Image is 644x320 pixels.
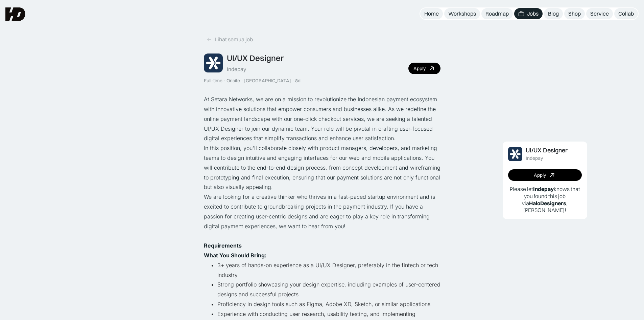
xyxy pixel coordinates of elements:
p: At Setara Networks, we are on a mission to revolutionize the Indonesian payment ecosystem with in... [204,94,440,143]
a: Apply [508,169,582,181]
b: Indepay [533,186,554,192]
p: In this position, you'll collaborate closely with product managers, developers, and marketing tea... [204,143,440,192]
div: Indepay [526,155,543,161]
div: Apply [534,172,546,178]
div: Blog [548,10,559,17]
b: HaloDesigners [529,200,566,207]
a: Apply [408,63,440,74]
div: [GEOGRAPHIC_DATA] [244,78,291,84]
div: UI/UX Designer [526,147,568,154]
div: Indepay [227,66,246,73]
div: · [241,78,243,84]
p: Please let knows that you found this job via , [PERSON_NAME]! [508,186,582,214]
a: Lihat semua job [204,34,256,45]
div: Onsite [226,78,240,84]
div: Roadmap [485,10,509,17]
div: UI/UX Designer [227,53,284,63]
div: Lihat semua job [215,36,253,43]
div: Workshops [448,10,476,17]
a: Roadmap [481,8,513,19]
div: Jobs [527,10,539,17]
p: ‍ [204,241,440,260]
p: We are looking for a creative thinker who thrives in a fast-paced startup environment and is exci... [204,192,440,231]
div: · [223,78,226,84]
div: Home [424,10,439,17]
div: Service [590,10,609,17]
a: Jobs [514,8,543,19]
div: · [292,78,294,84]
a: Collab [614,8,638,19]
a: Home [420,8,443,19]
p: ‍ [204,231,440,241]
a: Shop [564,8,585,19]
li: Strong portfolio showcasing your design expertise, including examples of user-centered designs an... [217,280,440,299]
a: Blog [544,8,563,19]
div: Collab [618,10,634,17]
img: Job Image [508,147,522,161]
img: Job Image [204,54,223,72]
a: Workshops [444,8,480,19]
div: Shop [568,10,581,17]
a: Service [586,8,613,19]
div: Apply [413,66,426,71]
div: Full-time [204,78,222,84]
strong: Requirements What You Should Bring: [204,242,266,259]
li: 3+ years of hands-on experience as a UI/UX Designer, preferably in the fintech or tech industry [217,260,440,280]
div: 8d [295,78,301,84]
li: Proficiency in design tools such as Figma, Adobe XD, Sketch, or similar applications [217,299,440,309]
